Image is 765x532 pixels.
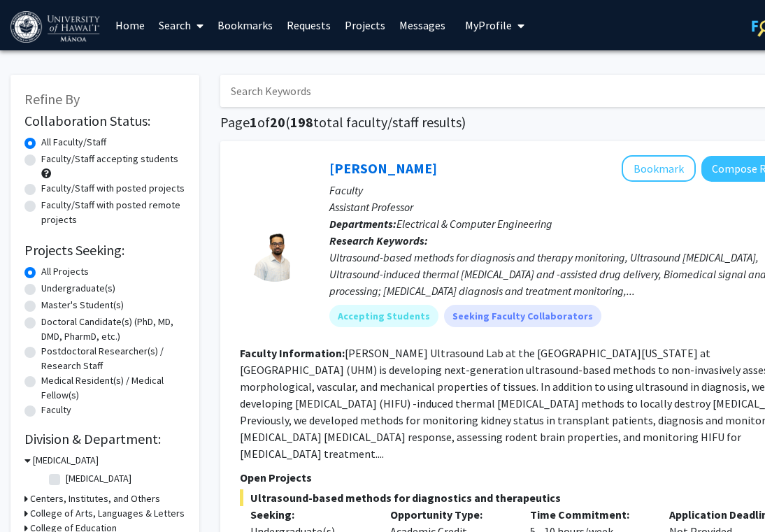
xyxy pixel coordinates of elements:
[152,1,210,50] a: Search
[41,373,185,403] label: Medical Resident(s) / Medical Fellow(s)
[41,298,124,312] label: Master's Student(s)
[329,159,437,177] a: [PERSON_NAME]
[210,1,280,50] a: Bookmarks
[329,217,396,231] b: Departments:
[33,453,99,468] h3: [MEDICAL_DATA]
[41,344,185,373] label: Postdoctoral Researcher(s) / Research Staff
[396,217,552,231] span: Electrical & Computer Engineering
[444,305,601,327] mat-chip: Seeking Faculty Collaborators
[41,135,106,150] label: All Faculty/Staff
[41,198,185,227] label: Faculty/Staff with posted remote projects
[24,90,80,108] span: Refine By
[41,403,71,417] label: Faculty
[622,155,696,182] button: Add Murad Hossain to Bookmarks
[30,506,185,521] h3: College of Arts, Languages & Letters
[24,242,185,259] h2: Projects Seeking:
[392,1,452,50] a: Messages
[530,506,649,523] p: Time Commitment:
[329,233,428,247] b: Research Keywords:
[41,281,115,296] label: Undergraduate(s)
[66,471,131,486] label: [MEDICAL_DATA]
[10,11,103,43] img: University of Hawaiʻi at Mānoa Logo
[390,506,509,523] p: Opportunity Type:
[41,152,178,166] label: Faculty/Staff accepting students
[290,113,313,131] span: 198
[41,315,185,344] label: Doctoral Candidate(s) (PhD, MD, DMD, PharmD, etc.)
[108,1,152,50] a: Home
[338,1,392,50] a: Projects
[24,431,185,447] h2: Division & Department:
[240,346,345,360] b: Faculty Information:
[24,113,185,129] h2: Collaboration Status:
[270,113,285,131] span: 20
[30,491,160,506] h3: Centers, Institutes, and Others
[250,113,257,131] span: 1
[41,181,185,196] label: Faculty/Staff with posted projects
[465,18,512,32] span: My Profile
[280,1,338,50] a: Requests
[10,469,59,522] iframe: Chat
[41,264,89,279] label: All Projects
[250,506,369,523] p: Seeking:
[329,305,438,327] mat-chip: Accepting Students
